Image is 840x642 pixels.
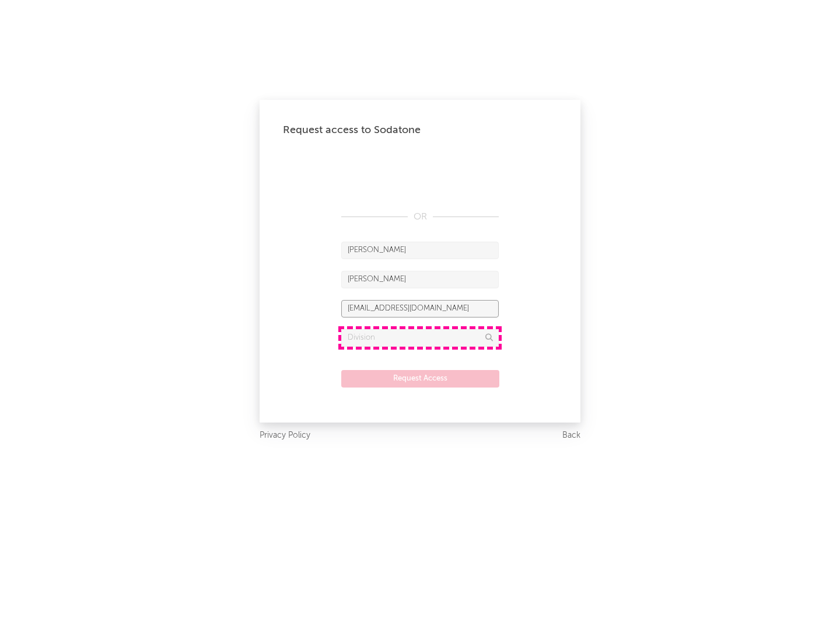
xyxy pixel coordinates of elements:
[283,123,557,137] div: Request access to Sodatone
[260,428,310,443] a: Privacy Policy
[341,271,499,288] input: Last Name
[562,428,580,443] a: Back
[341,242,499,259] input: First Name
[341,370,499,388] button: Request Access
[341,210,499,224] div: OR
[341,300,499,317] input: Email
[341,329,499,347] input: Division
